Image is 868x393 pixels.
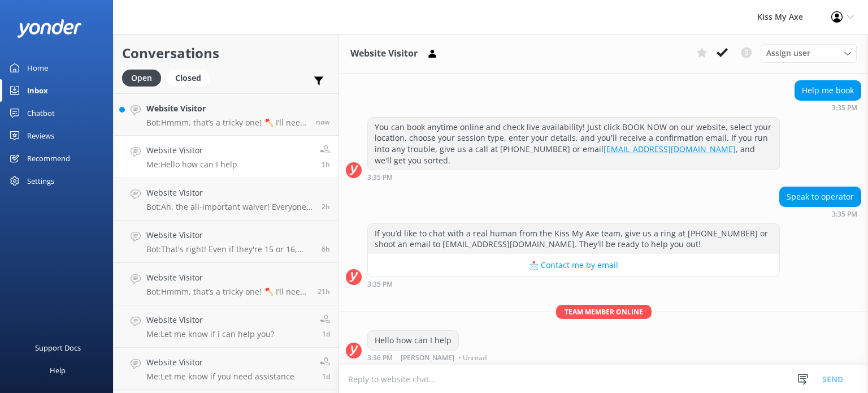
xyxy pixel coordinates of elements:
span: Oct 10 2025 02:36pm (UTC +11:00) Australia/Sydney [322,202,330,211]
a: [EMAIL_ADDRESS][DOMAIN_NAME] [604,144,736,154]
div: Hello how can I help [368,331,458,350]
span: Oct 09 2025 07:14pm (UTC +11:00) Australia/Sydney [318,287,330,296]
span: Oct 09 2025 04:07pm (UTC +11:00) Australia/Sydney [322,329,330,339]
p: Me: Hello how can I help [146,159,237,170]
h2: Conversations [122,42,330,64]
h4: Website Visitor [146,271,309,284]
a: Open [122,71,167,84]
div: Oct 10 2025 03:36pm (UTC +11:00) Australia/Sydney [367,353,489,361]
a: Website VisitorMe:Let me know if you need assistance1d [114,348,338,390]
div: Chatbot [27,102,55,124]
div: Open [122,70,161,87]
p: Me: Let me know if you need assistance [146,372,294,382]
div: Oct 10 2025 03:35pm (UTC +11:00) Australia/Sydney [779,210,861,218]
span: Team member online [556,305,652,319]
p: Bot: Hmmm, that’s a tricky one! 🪓 I’ll need to pass this on to the Customer Service Team — someon... [146,287,309,297]
div: Home [27,57,48,79]
strong: 3:35 PM [367,68,393,75]
div: Recommend [27,147,70,170]
span: [PERSON_NAME] [401,355,454,361]
div: Oct 10 2025 03:35pm (UTC +11:00) Australia/Sydney [367,173,780,181]
div: Oct 10 2025 03:35pm (UTC +11:00) Australia/Sydney [367,67,780,75]
h3: Website Visitor [350,46,418,61]
div: Oct 10 2025 03:35pm (UTC +11:00) Australia/Sydney [367,280,780,288]
strong: 3:35 PM [832,105,857,111]
p: Bot: That's right! Even if they're 15 or 16, they'll need an adult to accompany them for the axe-... [146,244,313,254]
a: Website VisitorBot:Ah, the all-important waiver! Everyone needs to sign one before they start thr... [114,178,338,221]
img: yonder-white-logo.png [17,19,82,38]
div: Assign User [761,44,857,62]
a: Website VisitorMe:Let me know if i can help you?1d [114,305,338,348]
a: Closed [167,71,215,84]
button: 📩 Contact me by email [368,254,779,277]
span: Oct 10 2025 10:40am (UTC +11:00) Australia/Sydney [322,244,330,254]
div: Help [50,359,66,382]
strong: 3:35 PM [367,174,393,181]
h4: Website Visitor [146,356,294,369]
div: Oct 10 2025 03:35pm (UTC +11:00) Australia/Sydney [795,103,861,111]
div: You can book anytime online and check live availability! Just click BOOK NOW on our website, sele... [368,118,779,170]
p: Me: Let me know if i can help you? [146,329,274,339]
span: Oct 10 2025 03:36pm (UTC +11:00) Australia/Sydney [322,159,330,169]
strong: 3:35 PM [832,211,857,218]
div: Settings [27,170,54,192]
h4: Website Visitor [146,187,313,199]
div: Reviews [27,124,54,147]
a: Website VisitorBot:Hmmm, that’s a tricky one! 🪓 I’ll need to pass this on to the Customer Service... [114,263,338,305]
h4: Website Visitor [146,314,274,326]
h4: Website Visitor [146,144,237,157]
p: Bot: Ah, the all-important waiver! Everyone needs to sign one before they start throwing axes. If... [146,202,313,212]
p: Bot: Hmmm, that’s a tricky one! 🪓 I’ll need to pass this on to the Customer Service Team — someon... [146,118,307,128]
div: Closed [167,70,210,87]
h4: Website Visitor [146,102,307,115]
div: Speak to operator [780,187,861,206]
div: Help me book [795,81,861,100]
a: Website VisitorMe:Hello how can I help1h [114,136,338,178]
span: Oct 09 2025 08:49am (UTC +11:00) Australia/Sydney [322,372,330,381]
strong: 3:36 PM [367,355,393,361]
strong: 3:35 PM [367,281,393,288]
span: Oct 10 2025 04:49pm (UTC +11:00) Australia/Sydney [316,117,330,127]
a: Website VisitorBot:That's right! Even if they're 15 or 16, they'll need an adult to accompany the... [114,221,338,263]
div: Inbox [27,79,48,102]
div: If you’d like to chat with a real human from the Kiss My Axe team, give us a ring at [PHONE_NUMBE... [368,224,779,254]
span: • Unread [458,355,487,361]
span: Assign user [766,47,810,59]
a: Website VisitorBot:Hmmm, that’s a tricky one! 🪓 I’ll need to pass this on to the Customer Service... [114,93,338,136]
h4: Website Visitor [146,229,313,241]
div: Support Docs [35,336,81,359]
